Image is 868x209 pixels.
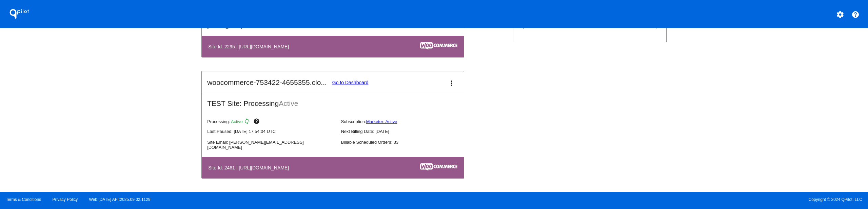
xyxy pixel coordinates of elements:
[6,197,41,202] a: Terms & Conditions
[207,78,327,87] h2: woocommerce-753422-4655355.clo...
[440,197,862,202] span: Copyright © 2024 QPilot, LLC
[231,119,243,124] span: Active
[420,163,457,171] img: c53aa0e5-ae75-48aa-9bee-956650975ee5
[279,99,298,107] span: Active
[207,118,335,126] p: Processing:
[244,118,252,126] mat-icon: sync
[420,42,457,50] img: c53aa0e5-ae75-48aa-9bee-956650975ee5
[207,129,335,134] p: Last Paused: [DATE] 17:54:04 UTC
[341,140,469,145] p: Billable Scheduled Orders: 33
[253,118,261,126] mat-icon: help
[208,165,292,170] h4: Site Id: 2461 | [URL][DOMAIN_NAME]
[851,10,860,19] mat-icon: help
[207,140,335,150] p: Site Email: [PERSON_NAME][EMAIL_ADDRESS][DOMAIN_NAME]
[448,79,456,87] mat-icon: more_vert
[53,197,78,202] a: Privacy Policy
[836,10,844,19] mat-icon: settings
[208,44,292,49] h4: Site Id: 2295 | [URL][DOMAIN_NAME]
[341,119,469,124] p: Subscription:
[202,94,464,108] h2: TEST Site: Processing
[341,129,469,134] p: Next Billing Date: [DATE]
[6,7,33,21] h1: QPilot
[366,119,397,124] a: Marketer: Active
[332,80,369,85] a: Go to Dashboard
[89,197,151,202] a: Web:[DATE] API:2025.09.02.1129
